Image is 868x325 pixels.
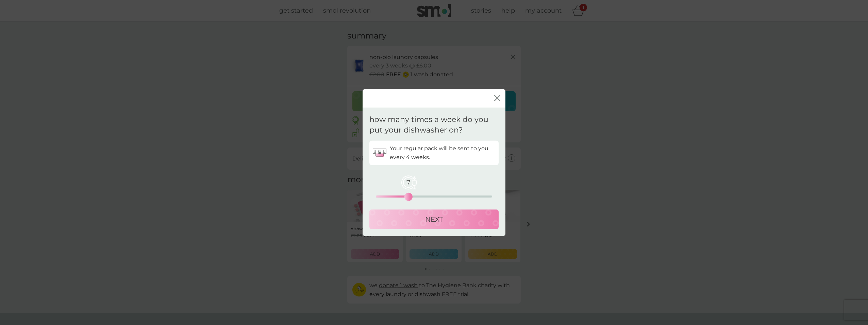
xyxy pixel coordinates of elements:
button: NEXT [369,209,499,229]
p: how many times a week do you put your dishwasher on? [369,114,499,136]
span: 7 [400,174,417,191]
button: close [494,95,500,102]
p: Your regular pack will be sent to you every 4 weeks. [390,144,495,161]
p: NEXT [425,214,443,225]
